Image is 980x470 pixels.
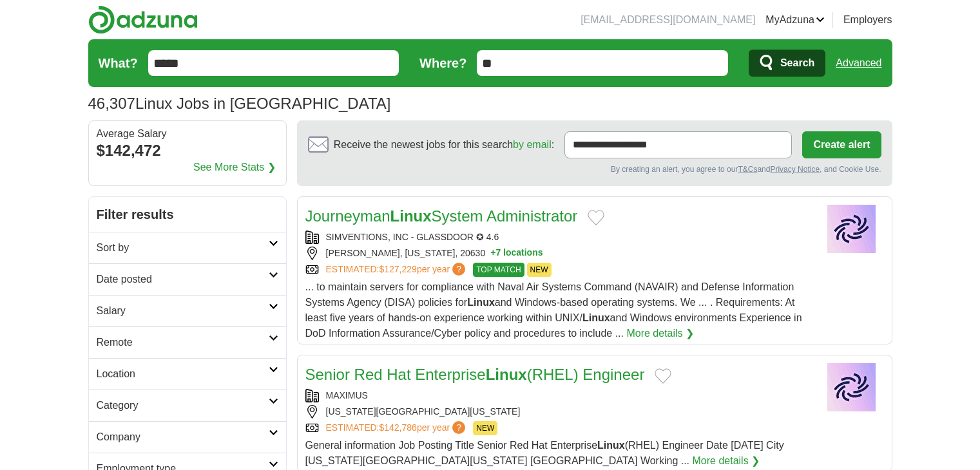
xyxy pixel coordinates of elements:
div: SIMVENTIONS, INC - GLASSDOOR ✪ 4.6 [305,230,809,244]
h2: Salary [97,303,269,319]
span: + [490,247,495,260]
a: More details ❯ [626,326,694,341]
a: Salary [89,295,286,326]
span: ? [452,421,465,434]
label: Where? [419,53,466,73]
li: [EMAIL_ADDRESS][DOMAIN_NAME] [581,12,755,28]
span: 46,307 [88,92,135,115]
a: Senior Red Hat EnterpriseLinux(RHEL) Engineer [305,366,645,383]
span: $142,786 [379,422,416,433]
strong: Linux [597,440,625,451]
button: Create alert [802,131,881,158]
div: MAXIMUS [305,389,809,402]
span: NEW [527,263,552,277]
div: By creating an alert, you agree to our and , and Cookie Use. [308,164,881,175]
img: Company logo [820,205,884,253]
strong: Linux [390,207,432,225]
a: Remote [89,326,286,358]
a: JourneymanLinuxSystem Administrator [305,207,578,225]
span: Search [780,50,814,76]
a: Company [89,421,286,453]
a: Category [89,390,286,421]
span: Receive the newest jobs for this search : [334,137,554,153]
button: Search [749,50,825,77]
a: Date posted [89,263,286,295]
button: Add to favorite jobs [655,368,671,384]
h2: Sort by [97,240,269,256]
a: Advanced [836,50,881,76]
span: TOP MATCH [473,263,524,277]
div: [PERSON_NAME], [US_STATE], 20630 [305,247,809,260]
h2: Company [97,429,269,445]
strong: Linux [582,312,610,323]
div: [US_STATE][GEOGRAPHIC_DATA][US_STATE] [305,405,809,418]
a: More details ❯ [693,453,760,469]
a: ESTIMATED:$127,229per year? [326,263,468,277]
h2: Remote [97,335,269,350]
button: Add to favorite jobs [588,210,604,225]
img: Company logo [820,363,884,411]
a: T&Cs [738,165,757,174]
div: Average Salary [97,129,278,139]
span: $127,229 [379,264,416,274]
a: Employers [843,12,892,28]
label: What? [99,53,138,73]
span: General information Job Posting Title Senior Red Hat Enterprise (RHEL) Engineer Date [DATE] City ... [305,440,784,466]
a: by email [513,139,552,150]
a: See More Stats ❯ [193,160,276,175]
a: MyAdzuna [765,12,825,28]
strong: Linux [486,366,527,383]
a: ESTIMATED:$142,786per year? [326,421,468,435]
h2: Filter results [89,197,286,232]
a: Sort by [89,232,286,263]
span: ... to maintain servers for compliance with Naval Air Systems Command (NAVAIR) and Defense Inform... [305,281,802,339]
h2: Date posted [97,272,269,287]
a: Location [89,358,286,390]
h2: Location [97,366,269,382]
button: +7 locations [490,247,543,260]
span: NEW [473,421,497,435]
img: Adzuna logo [88,5,198,34]
h2: Category [97,398,269,413]
span: ? [452,263,465,276]
div: $142,472 [97,139,278,162]
h1: Linux Jobs in [GEOGRAPHIC_DATA] [88,95,391,112]
a: Privacy Notice [770,165,820,174]
strong: Linux [467,297,495,308]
